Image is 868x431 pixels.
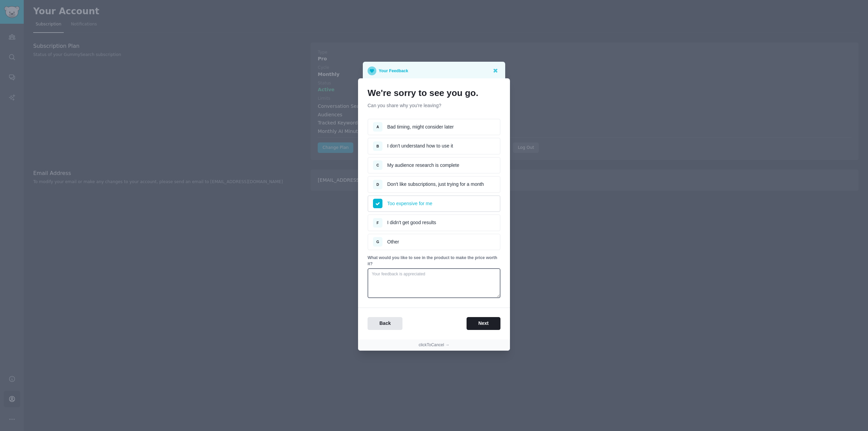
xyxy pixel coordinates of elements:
[376,163,379,167] span: C
[368,255,500,267] p: What would you like to see in the product to make the price worth it?
[368,317,402,330] button: Back
[376,144,379,148] span: B
[368,102,500,109] p: Can you share why you're leaving?
[368,88,500,99] h1: We're sorry to see you go.
[376,125,379,129] span: A
[379,66,408,75] p: Your Feedback
[376,182,379,187] span: D
[467,317,500,330] button: Next
[376,240,379,244] span: G
[419,342,450,348] button: clickToCancel →
[377,221,379,225] span: F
